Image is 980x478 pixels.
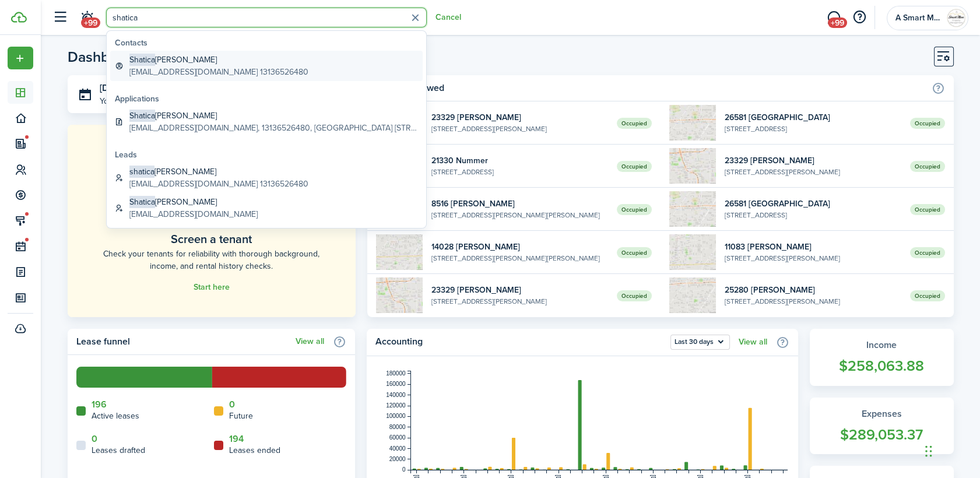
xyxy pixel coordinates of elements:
[402,466,406,473] tspan: 0
[431,284,608,296] widget-list-item-title: 23329 [PERSON_NAME]
[129,122,418,134] global-search-item-description: [EMAIL_ADDRESS][DOMAIN_NAME], 13136526480, [GEOGRAPHIC_DATA] [STREET_ADDRESS]
[823,3,845,33] a: Messaging
[129,110,155,122] span: Shatica
[376,277,423,313] img: 1
[115,37,423,49] global-search-list-title: Contacts
[406,9,424,27] button: Clear search
[194,283,230,292] a: Start here
[389,456,406,462] tspan: 20000
[386,402,406,409] tspan: 120000
[106,8,427,27] input: Search for anything...
[389,445,406,452] tspan: 40000
[431,167,608,177] widget-list-item-description: [STREET_ADDRESS]
[129,166,154,178] span: shatica
[922,422,980,478] iframe: Chat Widget
[386,413,406,419] tspan: 100000
[910,247,945,258] span: Occupied
[129,178,308,190] global-search-item-description: [EMAIL_ADDRESS][DOMAIN_NAME] 13136526480
[100,81,347,96] h3: [DATE], [DATE]
[92,444,145,456] home-widget-title: Leases drafted
[617,290,652,301] span: Occupied
[129,110,418,122] global-search-item-title: [PERSON_NAME]
[431,111,608,124] widget-list-item-title: 23329 [PERSON_NAME]
[296,337,324,346] a: View all
[129,54,308,66] global-search-item-title: [PERSON_NAME]
[669,234,716,270] img: 1
[925,434,932,469] div: Drag
[110,163,423,193] a: shatica[PERSON_NAME][EMAIL_ADDRESS][DOMAIN_NAME] 13136526480
[386,381,406,387] tspan: 160000
[910,118,945,129] span: Occupied
[389,424,406,430] tspan: 80000
[376,81,925,95] home-widget-title: Recently viewed
[100,95,213,107] p: You have for .
[435,13,461,22] button: Cancel
[129,196,258,208] global-search-item-title: [PERSON_NAME]
[129,54,155,66] span: Shatica
[669,105,716,140] img: 1
[431,210,608,220] widget-list-item-description: [STREET_ADDRESS][PERSON_NAME][PERSON_NAME]
[821,424,942,446] widget-stats-count: $289,053.37
[129,196,155,208] span: Shatica
[725,210,901,220] widget-list-item-description: [STREET_ADDRESS]
[725,167,901,177] widget-list-item-description: [STREET_ADDRESS][PERSON_NAME]
[617,204,652,215] span: Occupied
[11,12,27,23] img: TenantCloud
[110,51,423,81] a: Shatica[PERSON_NAME][EMAIL_ADDRESS][DOMAIN_NAME] 13136526480
[49,6,71,29] button: Open sidebar
[386,370,406,377] tspan: 180000
[92,410,139,422] home-widget-title: Active leases
[669,277,716,313] img: 1
[895,14,942,22] span: A Smart Move Property Management
[129,66,308,78] global-search-item-description: [EMAIL_ADDRESS][DOMAIN_NAME] 13136526480
[431,241,608,253] widget-list-item-title: 14028 [PERSON_NAME]
[725,154,901,167] widget-list-item-title: 23329 [PERSON_NAME]
[375,335,665,350] home-widget-title: Accounting
[115,93,423,105] global-search-list-title: Applications
[725,198,901,210] widget-list-item-title: 26581 [GEOGRAPHIC_DATA]
[386,392,406,398] tspan: 140000
[669,191,716,227] img: 1
[910,161,945,172] span: Occupied
[617,247,652,258] span: Occupied
[821,355,942,377] widget-stats-count: $258,063.88
[76,335,290,349] home-widget-title: Lease funnel
[810,329,954,386] a: Income$258,063.88
[725,111,901,124] widget-list-item-title: 26581 [GEOGRAPHIC_DATA]
[110,193,423,223] a: Shatica[PERSON_NAME][EMAIL_ADDRESS][DOMAIN_NAME]
[849,8,869,27] button: Open resource center
[81,17,100,28] span: +99
[828,17,847,28] span: +99
[669,148,716,184] img: 1
[129,166,308,178] global-search-item-title: [PERSON_NAME]
[431,296,608,307] widget-list-item-description: [STREET_ADDRESS][PERSON_NAME]
[725,296,901,307] widget-list-item-description: [STREET_ADDRESS][PERSON_NAME]
[8,47,33,69] button: Open menu
[725,241,901,253] widget-list-item-title: 11083 [PERSON_NAME]
[910,204,945,215] span: Occupied
[94,248,330,272] home-placeholder-description: Check your tenants for reliability with thorough background, income, and rental history checks.
[376,234,423,270] img: 1
[431,124,608,134] widget-list-item-description: [STREET_ADDRESS][PERSON_NAME]
[129,208,258,220] global-search-item-description: [EMAIL_ADDRESS][DOMAIN_NAME]
[229,434,244,444] a: 194
[431,198,608,210] widget-list-item-title: 8516 [PERSON_NAME]
[229,399,235,410] a: 0
[431,253,608,263] widget-list-item-description: [STREET_ADDRESS][PERSON_NAME][PERSON_NAME]
[947,9,965,27] img: A Smart Move Property Management
[725,124,901,134] widget-list-item-description: [STREET_ADDRESS]
[670,335,730,350] button: Open menu
[431,154,608,167] widget-list-item-title: 21330 Nummer
[670,335,730,350] button: Last 30 days
[171,230,252,248] home-placeholder-title: Screen a tenant
[617,161,652,172] span: Occupied
[115,149,423,161] global-search-list-title: Leads
[617,118,652,129] span: Occupied
[229,410,253,422] home-widget-title: Future
[92,434,97,444] a: 0
[934,47,954,66] button: Customise
[68,50,139,64] header-page-title: Dashboard
[76,3,98,33] a: Notifications
[110,107,423,137] a: Shatica[PERSON_NAME][EMAIL_ADDRESS][DOMAIN_NAME], 13136526480, [GEOGRAPHIC_DATA] [STREET_ADDRESS]
[725,284,901,296] widget-list-item-title: 25280 [PERSON_NAME]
